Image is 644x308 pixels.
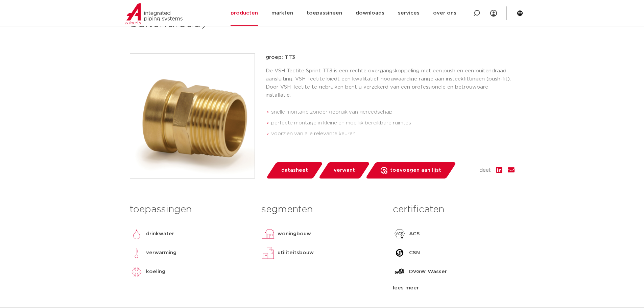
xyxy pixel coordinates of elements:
img: drinkwater [130,227,143,241]
p: woningbouw [278,230,311,238]
span: verwant [334,165,355,176]
p: ACS [409,230,420,238]
img: koeling [130,265,143,279]
li: snelle montage zonder gebruik van gereedschap [271,107,515,118]
p: groep: TT3 [266,53,515,62]
a: datasheet [266,162,323,179]
h3: toepassingen [130,203,251,216]
h3: segmenten [261,203,383,216]
p: CSN [409,249,420,257]
li: perfecte montage in kleine en moeilijk bereikbare ruimtes [271,118,515,128]
img: CSN [393,246,406,260]
img: verwarming [130,246,143,260]
span: datasheet [281,165,308,176]
p: De VSH Tectite Sprint TT3 is een rechte overgangskoppeling met een push en een buitendraad aanslu... [266,67,515,99]
p: verwarming [146,249,176,257]
li: voorzien van alle relevante keuren [271,128,515,139]
p: DVGW Wasser [409,268,447,276]
p: drinkwater [146,230,174,238]
a: verwant [318,162,370,179]
img: woningbouw [261,227,275,241]
span: deel: [479,166,491,174]
img: ACS [393,227,406,241]
p: koeling [146,268,165,276]
img: utiliteitsbouw [261,246,275,260]
p: utiliteitsbouw [278,249,314,257]
div: lees meer [393,284,514,292]
span: toevoegen aan lijst [390,165,441,176]
img: Product Image for VSH Tectite Sprint overgang (push x buitendraad) [130,54,255,178]
h3: certificaten [393,203,514,216]
img: DVGW Wasser [393,265,406,279]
